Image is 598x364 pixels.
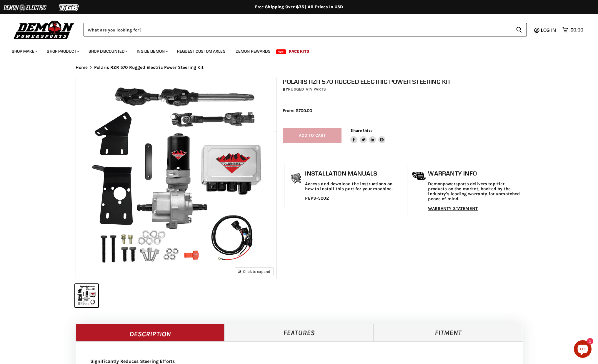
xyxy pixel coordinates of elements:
[283,108,312,113] span: From: $700.00
[3,2,47,13] img: Demon Electric Logo 2
[428,181,524,202] p: Demonpowersports delivers top-tier products on the market, backed by the industry's leading warra...
[284,45,314,57] a: Race Kits
[12,19,76,40] img: Demon Powersports
[283,86,529,93] div: by
[224,324,374,341] a: Features
[64,4,534,10] div: Free Shipping Over $75 | All Prices In USD
[305,181,401,192] p: Access and download the instructions on how to install this part for your machine.
[412,171,427,181] img: warranty-icon.png
[64,65,534,70] nav: Breadcrumbs
[572,340,593,359] inbox-online-store-chat: Shopify online store chat
[238,269,270,274] span: Click to expand
[538,27,559,33] a: Log in
[7,43,582,57] ul: Main menu
[428,170,524,177] h1: Warranty Info
[350,128,372,133] span: Share this:
[305,170,401,177] h1: Installation Manuals
[305,196,329,201] a: PEPS-5002
[428,206,478,211] a: WARRANTY STATEMENT
[42,45,83,57] a: Shop Product
[132,45,171,57] a: Inside Demon
[283,78,529,85] h1: Polaris RZR 570 Rugged Electric Power Steering Kit
[350,128,385,143] aside: Share this:
[570,27,583,33] span: $0.00
[84,23,527,36] form: Product
[76,65,88,70] a: Home
[75,284,98,307] button: IMAGE thumbnail
[235,268,273,275] button: Click to expand
[511,23,527,36] button: Search
[173,45,230,57] a: Request Custom Axles
[7,45,41,57] a: Shop Make
[94,65,204,70] span: Polaris RZR 570 Rugged Electric Power Steering Kit
[559,26,586,34] a: $0.00
[231,45,275,57] a: Demon Rewards
[47,2,91,13] img: TGB Logo 2
[76,78,276,279] img: IMAGE
[84,45,131,57] a: Shop Discounted
[84,23,511,36] input: Search
[288,87,326,92] a: Rugged ATV Parts
[276,49,286,54] span: New!
[541,27,556,33] span: Log in
[289,171,304,186] img: install_manual-icon.png
[76,324,225,341] a: Description
[374,324,523,341] a: Fitment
